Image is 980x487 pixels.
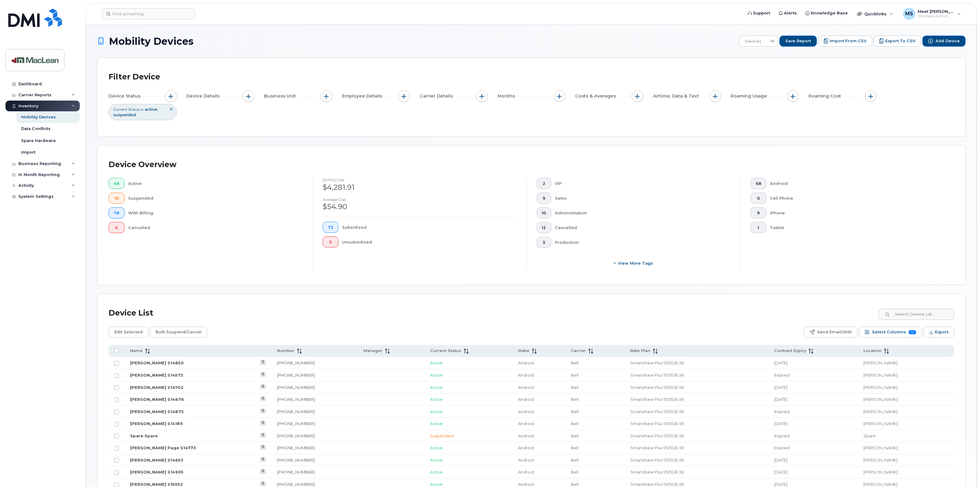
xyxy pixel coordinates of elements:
span: Roaming Cost [809,93,843,99]
span: Edit Selected [114,328,143,337]
span: Smartshare Plus 70/5GB 36 [630,360,684,365]
span: Smartshare Plus 70/5GB 36 [630,482,684,487]
button: Send Email/SMS [804,327,858,338]
span: Bell [571,482,578,487]
span: [DATE] [774,385,787,390]
a: View Last Bill [260,385,266,389]
span: Bell [571,421,578,426]
button: Import from CSV [818,36,872,47]
span: Export to CSV [885,38,915,44]
div: With Billing [128,207,303,218]
span: 73 [328,225,333,230]
button: 9 [751,207,767,218]
button: 78 [109,207,125,218]
a: View Last Bill [260,397,266,401]
span: Active [430,373,443,378]
a: View Last Bill [260,433,266,438]
a: [PHONE_NUMBER] [277,373,315,378]
h4: [DATE] cost [323,178,517,182]
span: Android [518,458,534,462]
span: Android [518,385,534,390]
div: Android [770,178,944,189]
a: [PERSON_NAME] S14905 [130,470,183,474]
a: [PERSON_NAME] S15052 [130,482,183,487]
a: [PERSON_NAME] Page S14773 [130,445,196,450]
span: Export [935,328,948,337]
div: Device List [109,305,153,321]
div: Device Overview [109,157,176,173]
span: [PERSON_NAME] [863,421,897,426]
span: [PERSON_NAME] [863,458,897,462]
span: Active [430,458,443,462]
span: 68 [114,181,119,186]
span: Expired [774,433,790,438]
button: 73 [323,222,338,233]
span: 68 [756,181,761,186]
span: is [141,107,143,112]
span: Android [518,373,534,378]
span: Expired [774,445,790,450]
span: Smartshare Plus 70/5GB 36 [630,421,684,426]
span: Active [430,385,443,390]
button: Edit Selected [109,327,148,338]
a: [PERSON_NAME] S14573 [130,373,183,378]
a: [PERSON_NAME] S14850 [130,360,184,365]
span: Rate Plan [630,348,650,354]
span: Smartshare Plus 70/5GB 36 [630,470,684,474]
a: [PHONE_NUMBER] [277,470,315,474]
button: 2 [537,178,551,189]
span: Roaming Usage [731,93,769,99]
div: Active [128,178,303,189]
span: Devices [739,36,767,47]
span: Bell [571,433,578,438]
a: View Last Bill [260,457,266,462]
a: [PHONE_NUMBER] [277,482,315,487]
span: [PERSON_NAME] [863,385,897,390]
span: Carrier Details [420,93,455,99]
span: Bell [571,397,578,402]
a: [PERSON_NAME] S14873 [130,409,184,414]
div: $54.90 [323,201,517,212]
span: Select Columns [872,328,906,337]
span: Bell [571,360,578,365]
span: Costs & Averages [575,93,618,99]
span: Add Device [936,38,960,44]
button: 0 [751,193,767,204]
div: Filter Device [109,69,160,85]
a: [PHONE_NUMBER] [277,458,315,462]
button: 3 [537,237,551,248]
button: 68 [109,178,125,189]
div: Cancelled [555,222,731,233]
span: Send Email/SMS [817,328,852,337]
span: Bulk Suspend/Cancel [156,328,202,337]
a: View Last Bill [260,469,266,474]
span: 12 [542,225,546,230]
a: [PHONE_NUMBER] [277,421,315,426]
span: Business Unit [264,93,298,99]
input: Search Device List ... [878,309,954,320]
span: 5 [328,240,333,245]
a: [PHONE_NUMBER] [277,385,315,390]
span: suspended [113,113,136,117]
a: View Last Bill [260,360,266,365]
button: 0 [109,222,125,233]
button: 9 [537,193,551,204]
span: Bell [571,373,578,378]
span: Location [863,348,882,354]
button: 12 [537,222,551,233]
a: [PHONE_NUMBER] [277,445,315,450]
span: Import from CSV [830,38,867,44]
a: [PERSON_NAME] S14189 [130,421,183,426]
span: Mobility Devices [109,36,194,47]
a: Export to CSV [874,36,921,47]
span: Months [498,93,517,99]
div: Cell Phone [770,193,944,204]
span: Android [518,433,534,438]
span: [PERSON_NAME] [863,409,897,414]
a: [PERSON_NAME] S14702 [130,385,183,390]
button: Add Device [922,36,966,47]
span: Active [430,397,443,402]
a: [PHONE_NUMBER] [277,397,315,402]
a: View Last Bill [260,409,266,413]
span: Smartshare Plus 70/5GB 36 [630,409,684,414]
